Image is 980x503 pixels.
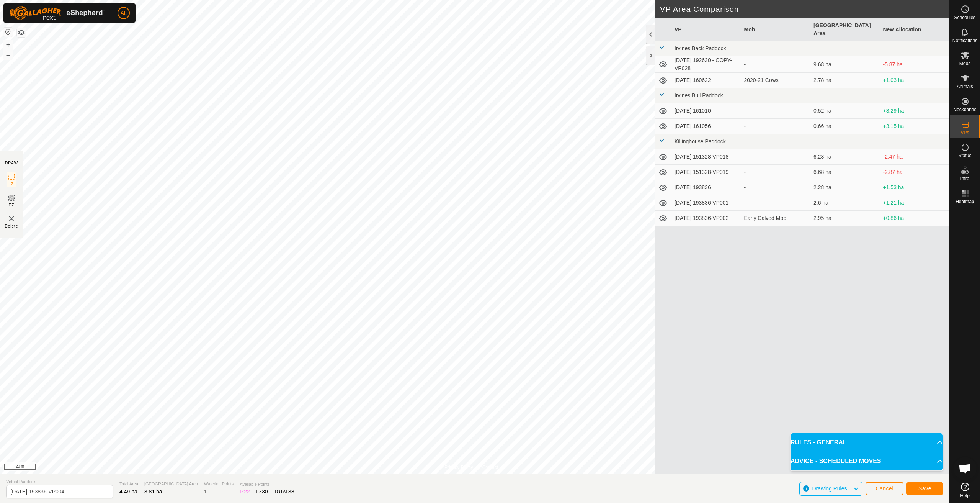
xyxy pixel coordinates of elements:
span: Status [958,153,971,158]
span: [GEOGRAPHIC_DATA] Area [144,481,198,487]
div: - [744,122,808,130]
div: - [744,184,808,192]
p-accordion-header: RULES - GENERAL [791,433,943,452]
button: + [3,40,13,49]
td: [DATE] 193836-VP001 [671,195,741,211]
div: DRAW [5,160,18,166]
td: 6.28 ha [810,149,880,165]
td: 0.66 ha [810,119,880,134]
div: - [744,153,808,161]
td: [DATE] 151328-VP019 [671,165,741,180]
td: 2.28 ha [810,180,880,195]
a: Open chat [954,457,977,480]
td: -5.87 ha [880,56,950,73]
td: -2.47 ha [880,149,950,165]
span: AL [120,9,127,17]
td: +1.21 ha [880,195,950,211]
td: [DATE] 160622 [671,73,741,88]
span: Delete [5,223,18,229]
td: +1.53 ha [880,180,950,195]
div: - [744,61,808,69]
a: Contact Us [482,464,505,471]
span: IZ [10,181,14,187]
span: Animals [957,84,973,89]
button: Cancel [866,482,903,495]
span: Heatmap [955,199,974,204]
span: Neckbands [953,107,976,112]
span: 4.49 ha [119,488,137,495]
span: 1 [204,488,207,495]
td: -2.87 ha [880,165,950,180]
span: Help [960,493,970,498]
th: New Allocation [880,18,950,41]
span: Schedules [954,15,975,20]
p-accordion-header: ADVICE - SCHEDULED MOVES [791,452,943,470]
td: +1.03 ha [880,73,950,88]
td: [DATE] 151328-VP018 [671,149,741,165]
td: 2.6 ha [810,195,880,211]
button: Map Layers [17,28,26,37]
td: +3.15 ha [880,119,950,134]
td: 2.95 ha [810,211,880,226]
div: TOTAL [274,488,294,496]
span: Virtual Paddock [6,478,113,485]
td: +0.86 ha [880,211,950,226]
td: [DATE] 193836-VP002 [671,211,741,226]
td: [DATE] 161010 [671,103,741,119]
span: Cancel [875,485,893,492]
div: Early Calved Mob [744,214,808,222]
span: RULES - GENERAL [791,438,847,447]
a: Help [950,480,980,501]
span: Available Points [240,481,294,488]
img: Gallagher Logo [9,6,105,20]
div: - [744,199,808,207]
span: VPs [960,130,969,135]
h2: VP Area Comparison [660,5,949,14]
span: Irvines Back Paddock [675,45,726,51]
span: Drawing Rules [812,485,847,492]
td: 9.68 ha [810,56,880,73]
span: EZ [9,202,15,208]
span: Save [918,485,931,492]
span: 30 [262,488,268,495]
span: Irvines Bull Paddock [675,92,723,98]
td: [DATE] 192630 - COPY-VP028 [671,56,741,73]
span: Total Area [119,481,138,487]
td: +3.29 ha [880,103,950,119]
div: EZ [256,488,268,496]
span: 22 [244,488,250,495]
span: ADVICE - SCHEDULED MOVES [791,457,881,466]
span: Infra [960,176,969,181]
button: Reset Map [3,28,13,37]
div: IZ [240,488,250,496]
td: [DATE] 193836 [671,180,741,195]
td: 2.78 ha [810,73,880,88]
button: Save [906,482,943,495]
div: - [744,168,808,176]
span: 38 [288,488,294,495]
div: - [744,107,808,115]
span: Mobs [959,61,970,66]
span: Watering Points [204,481,234,487]
th: VP [671,18,741,41]
div: 2020-21 Cows [744,76,808,84]
span: Killinghouse Paddock [675,138,726,144]
td: [DATE] 161056 [671,119,741,134]
td: 6.68 ha [810,165,880,180]
a: Privacy Policy [444,464,473,471]
button: – [3,50,13,59]
img: VP [7,214,16,223]
span: 3.81 ha [144,488,162,495]
th: [GEOGRAPHIC_DATA] Area [810,18,880,41]
span: Notifications [952,38,977,43]
td: 0.52 ha [810,103,880,119]
th: Mob [741,18,811,41]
